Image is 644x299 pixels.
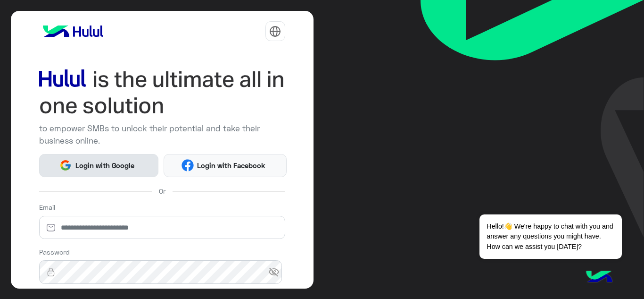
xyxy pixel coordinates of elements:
[39,122,285,147] p: to empower SMBs to unlock their potential and take their business online.
[39,66,285,119] img: hululLoginTitle_EN.svg
[39,202,55,212] label: Email
[39,267,63,277] img: lock
[182,159,194,171] img: Facebook
[479,214,621,259] span: Hello!👋 We're happy to chat with you and answer any questions you might have. How can we assist y...
[59,159,72,171] img: Google
[230,287,285,297] a: Forgot Password?
[39,154,159,177] button: Login with Google
[39,223,63,232] img: email
[39,22,107,41] img: logo
[583,261,616,294] img: hulul-logo.png
[269,26,281,37] img: tab
[39,247,70,257] label: Password
[194,160,269,171] span: Login with Facebook
[164,154,287,177] button: Login with Facebook
[268,264,285,281] span: visibility_off
[72,160,138,171] span: Login with Google
[159,186,165,196] span: Or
